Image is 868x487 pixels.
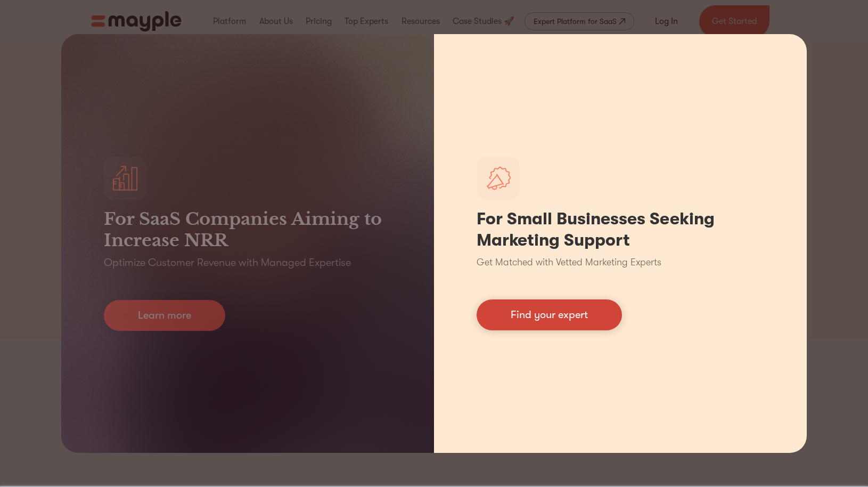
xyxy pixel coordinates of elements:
[104,255,351,270] p: Optimize Customer Revenue with Managed Expertise
[477,208,764,251] h1: For Small Businesses Seeking Marketing Support
[104,208,391,251] h3: For SaaS Companies Aiming to Increase NRR
[104,300,225,331] a: Learn more
[477,299,622,330] a: Find your expert
[477,255,661,270] p: Get Matched with Vetted Marketing Experts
